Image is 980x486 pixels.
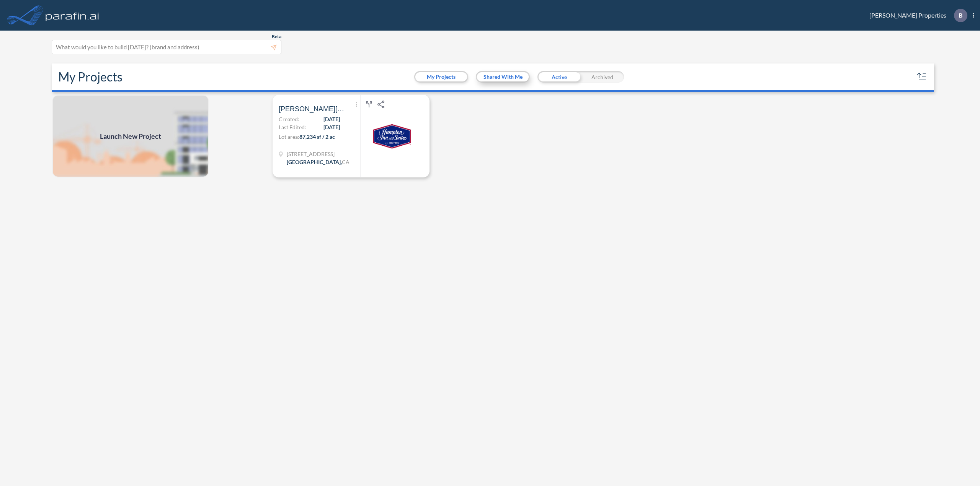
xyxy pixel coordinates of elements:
span: Created: [279,115,299,123]
img: logo [373,117,411,155]
span: 87,234 sf / 2 ac [299,133,335,140]
span: CA [342,159,350,165]
span: [GEOGRAPHIC_DATA] , [287,159,342,165]
span: [DATE] [323,115,340,123]
div: Active [537,71,581,83]
span: 3443 Buena Vista Rd [287,150,350,158]
button: sort [916,71,928,83]
span: [DATE] [323,123,340,131]
button: My Projects [415,72,467,81]
img: add [52,95,209,177]
a: Launch New Project [52,95,209,177]
div: Archived [581,71,624,83]
span: Last Edited: [279,123,306,131]
a: [PERSON_NAME][GEOGRAPHIC_DATA]Created:[DATE]Last Edited:[DATE]Lot area:87,234 sf / 2 ac[STREET_AD... [269,95,490,177]
div: Bakersfield, CA [287,158,350,166]
span: Lot area: [279,133,299,140]
h2: My Projects [58,70,122,84]
p: B [959,12,962,19]
span: Launch New Project [100,131,161,141]
span: Bolthouse Hotel [279,104,348,114]
div: [PERSON_NAME] Properties [858,9,974,22]
span: Beta [272,34,281,40]
button: Shared With Me [477,72,529,81]
img: logo [44,8,101,23]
